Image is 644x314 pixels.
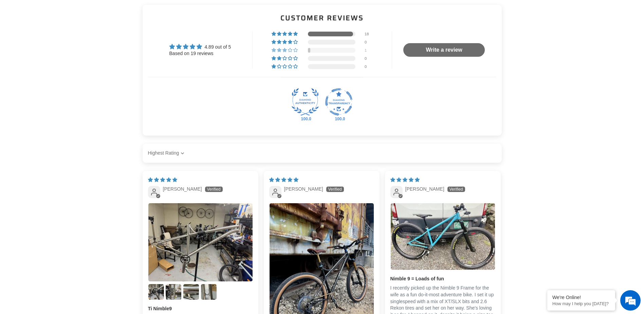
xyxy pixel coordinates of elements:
div: 5% (1) reviews with 3 star rating [272,48,299,53]
a: Link to user picture 2 [148,284,164,300]
img: User picture [183,284,199,300]
div: 1 [365,48,373,53]
img: User picture [166,284,181,300]
img: d_696896380_company_1647369064580_696896380 [22,34,39,51]
b: Ti Nimble9 [148,306,253,312]
select: Sort dropdown [148,146,186,160]
img: User picture [148,284,164,300]
img: User picture [201,284,217,300]
div: 100.0 [300,116,311,122]
a: Link to user picture 3 [165,284,182,300]
div: Diamond Authentic Shop. 100% of published reviews are verified reviews [292,88,319,118]
span: [PERSON_NAME] [405,186,444,192]
a: Judge.me Diamond Authentic Shop medal 100.0 [292,88,319,116]
div: 18 [365,32,373,36]
div: 100.0 [333,116,344,122]
div: Chat with us now [45,38,124,47]
div: We're Online! [552,295,610,300]
div: Based on 19 reviews [169,50,231,57]
span: 4.89 out of 5 [204,44,231,50]
a: Link to user picture 4 [183,284,199,300]
span: 5 star review [148,177,177,182]
div: Navigation go back [7,37,18,48]
span: We're online! [39,86,94,154]
a: Link to user picture 1 [148,203,253,282]
div: 95% (18) reviews with 5 star rating [272,32,299,36]
img: Judge.me Diamond Transparent Shop medal [325,88,352,116]
div: Minimize live chat window [111,3,128,20]
b: Nimble 9 = Loads of fun [390,276,495,282]
textarea: Type your message and hit 'Enter' [3,186,129,209]
div: Average rating is 4.89 stars [169,43,231,51]
a: Judge.me Diamond Transparent Shop medal 100.0 [325,88,352,116]
img: User picture [148,203,253,282]
img: Judge.me Diamond Authentic Shop medal [292,88,319,116]
a: Link to user picture 1 [390,203,495,270]
h2: Customer Reviews [148,13,496,23]
span: 5 star review [269,177,298,182]
div: Diamond Transparent Shop. Published 100% of verified reviews received in total [325,88,352,118]
span: [PERSON_NAME] [284,186,323,192]
p: How may I help you today? [552,301,610,306]
a: Link to user picture 5 [201,284,217,300]
span: 5 star review [390,177,420,182]
a: Write a review [403,43,485,57]
img: User picture [391,203,495,270]
span: [PERSON_NAME] [163,186,202,192]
